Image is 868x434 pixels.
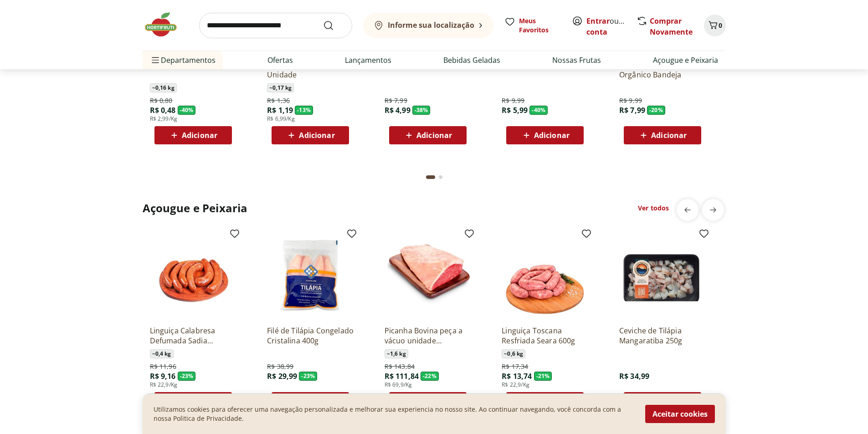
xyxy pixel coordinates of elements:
[295,106,313,115] span: - 13 %
[412,106,431,115] span: - 38 %
[502,96,524,105] span: R$ 9,99
[199,13,352,38] input: search
[506,126,584,144] button: Adicionar
[267,83,294,92] span: ~ 0,17 kg
[385,232,471,318] img: Picanha Bovina peça a vácuo unidade aproximadamente 1,6kg
[624,126,701,144] button: Adicionar
[267,232,354,318] img: Filé de Tilápia Congelado Cristalina 400g
[385,60,471,80] a: [PERSON_NAME]
[653,55,718,66] a: Açougue e Peixaria
[150,326,236,346] a: Linguiça Calabresa Defumada Sadia Perdigão
[534,132,570,139] span: Adicionar
[702,199,724,221] button: next
[619,326,706,346] a: Ceviche de Tilápia Mangaratiba 250g
[385,362,415,371] span: R$ 143,84
[502,362,528,371] span: R$ 17,34
[385,326,471,346] a: Picanha Bovina peça a vácuo unidade aproximadamente 1,6kg
[150,49,216,71] span: Departamentos
[182,132,217,139] span: Adicionar
[150,49,161,71] button: Menu
[645,405,715,423] button: Aceitar cookies
[704,15,726,36] button: Carrinho
[529,106,548,115] span: - 40 %
[385,105,411,115] span: R$ 4,99
[624,392,701,410] button: Adicionar
[272,126,349,144] button: Adicionar
[385,349,408,358] span: ~ 1,6 kg
[267,55,293,66] a: Ofertas
[363,13,493,38] button: Informe sua localização
[154,405,634,423] p: Utilizamos cookies para oferecer uma navegação personalizada e melhorar sua experiencia no nosso ...
[421,372,439,381] span: - 22 %
[534,372,552,381] span: - 21 %
[619,60,706,80] a: Tomate Italiano Orgânico Bandeja
[389,126,467,144] button: Adicionar
[416,132,452,139] span: Adicionar
[267,96,290,105] span: R$ 1,36
[150,349,174,358] span: ~ 0,4 kg
[385,371,419,381] span: R$ 111,84
[638,204,669,213] a: Ver todos
[385,381,412,388] span: R$ 69,9/Kg
[267,105,293,115] span: R$ 1,19
[502,232,588,318] img: Linguiça Toscana Resfriada Seara 600g
[424,166,437,188] button: Current page from fs-carousel
[586,16,637,37] a: Criar conta
[651,132,687,139] span: Adicionar
[345,55,391,66] a: Lançamentos
[154,392,232,410] button: Adicionar
[519,16,561,35] span: Meus Favoritos
[299,372,317,381] span: - 23 %
[502,326,588,346] p: Linguiça Toscana Resfriada Seara 600g
[650,16,693,37] a: Comprar Novamente
[502,60,588,80] a: Couve-Flor Unidade
[150,83,177,92] span: ~ 0,16 kg
[150,105,176,115] span: R$ 0,48
[619,232,706,318] img: Ceviche de Tilápia Mangaratiba 250g
[388,20,474,30] b: Informe sua localização
[389,392,467,410] button: Adicionar
[150,371,176,381] span: R$ 9,16
[267,326,354,346] a: Filé de Tilápia Congelado Cristalina 400g
[647,106,665,115] span: - 20 %
[586,16,610,26] a: Entrar
[619,105,645,115] span: R$ 7,99
[719,21,722,30] span: 0
[178,372,196,381] span: - 23 %
[299,132,334,139] span: Adicionar
[437,166,444,188] button: Go to page 2 from fs-carousel
[267,362,293,371] span: R$ 38,99
[552,55,601,66] a: Nossas Frutas
[143,201,248,215] h2: Açougue e Peixaria
[272,392,349,410] button: Adicionar
[619,371,649,381] span: R$ 34,99
[150,115,178,123] span: R$ 2,99/Kg
[323,20,345,31] button: Submit Search
[502,381,529,388] span: R$ 22,9/Kg
[677,199,699,221] button: previous
[150,381,178,388] span: R$ 22,9/Kg
[178,106,196,115] span: - 40 %
[154,126,232,144] button: Adicionar
[143,11,188,38] img: Hortifruti
[502,349,525,358] span: ~ 0,6 kg
[385,96,407,105] span: R$ 7,99
[443,55,500,66] a: Bebidas Geladas
[502,105,528,115] span: R$ 5,99
[150,232,236,318] img: Linguiça Calabresa Defumada Sadia Perdigão
[502,371,532,381] span: R$ 13,74
[267,115,295,123] span: R$ 6,99/Kg
[619,96,642,105] span: R$ 9,99
[267,371,297,381] span: R$ 29,99
[267,60,354,80] a: Mexerica Murcote Unidade
[586,15,627,37] span: ou
[150,362,176,371] span: R$ 11,96
[506,392,584,410] button: Adicionar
